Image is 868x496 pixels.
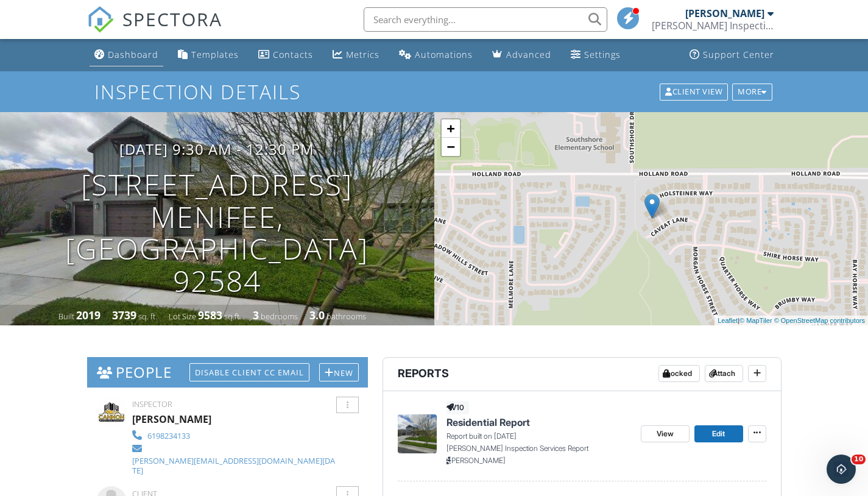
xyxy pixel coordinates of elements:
[660,83,728,101] div: Client View
[261,311,298,322] span: bedrooms
[658,85,731,96] a: Client View
[122,6,222,32] span: SPECTORA
[94,81,773,102] h1: Inspection Details
[394,44,478,66] a: Automations (Basic)
[309,308,325,322] div: 3.0
[328,44,384,66] a: Metrics
[415,49,473,60] div: Automations
[132,399,172,409] span: Inspector
[191,49,239,60] div: Templates
[132,410,211,428] div: [PERSON_NAME]
[189,363,309,381] div: Disable Client CC Email
[119,141,314,157] h3: [DATE] 9:30 am - 12:30 pm
[685,44,779,66] a: Support Center
[19,169,415,297] h1: [STREET_ADDRESS] Menifee, [GEOGRAPHIC_DATA] 92584
[652,19,774,32] div: Cannon Inspection Services
[827,455,856,484] iframe: Intercom live chat
[346,49,379,60] div: Metrics
[852,455,866,464] span: 10
[685,7,764,19] div: [PERSON_NAME]
[87,16,222,42] a: SPECTORA
[76,308,101,322] div: 2019
[718,317,738,324] a: Leaflet
[132,456,336,475] div: [PERSON_NAME][EMAIL_ADDRESS][DOMAIN_NAME][DATE]
[253,308,259,322] div: 3
[87,6,114,33] img: The Best Home Inspection Software - Spectora
[774,317,865,324] a: © OpenStreetMap contributors
[173,44,244,66] a: Templates
[112,308,136,322] div: 3739
[169,311,196,322] span: Lot Size
[87,357,368,387] h3: People
[198,308,222,322] div: 9583
[138,311,157,322] span: sq. ft.
[584,49,621,60] div: Settings
[487,44,556,66] a: Advanced
[506,49,551,60] div: Advanced
[273,49,313,60] div: Contacts
[132,442,336,477] a: [PERSON_NAME][EMAIL_ADDRESS][DOMAIN_NAME][DATE]
[147,431,190,441] div: 6198234133
[703,49,774,60] div: Support Center
[108,49,158,60] div: Dashboard
[442,119,460,138] a: Zoom in
[224,311,241,322] span: sq.ft.
[326,311,366,322] span: bathrooms
[364,7,607,32] input: Search everything...
[253,44,318,66] a: Contacts
[739,317,772,324] a: © MapTiler
[58,311,74,322] span: Built
[566,44,626,66] a: Settings
[732,83,772,101] div: More
[442,138,460,156] a: Zoom out
[319,363,359,381] div: New
[132,428,336,442] a: 6198234133
[90,44,163,66] a: Dashboard
[715,316,868,326] div: |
